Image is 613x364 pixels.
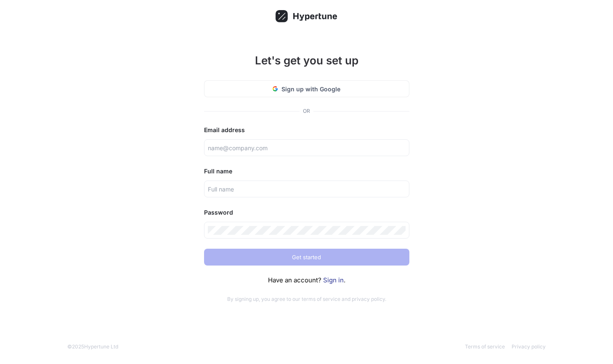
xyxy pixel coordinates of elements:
a: privacy policy [352,296,385,302]
a: terms of service [302,296,340,302]
h1: Let's get you set up [204,52,409,69]
div: Have an account? . [204,276,409,285]
button: Get started [204,249,409,266]
div: Email address [204,125,409,135]
a: Privacy policy [512,343,546,350]
div: OR [303,107,310,115]
div: Full name [204,166,409,176]
div: © 2025 Hypertune Ltd [67,343,118,351]
span: Sign up with Google [281,85,340,93]
button: Sign up with Google [204,80,409,97]
div: Password [204,207,409,218]
input: name@company.com [208,143,406,152]
span: Get started [292,255,321,260]
p: By signing up, you agree to our and . [204,295,409,303]
a: Terms of service [465,343,505,350]
a: Sign in [323,276,344,284]
input: Full name [208,185,406,194]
